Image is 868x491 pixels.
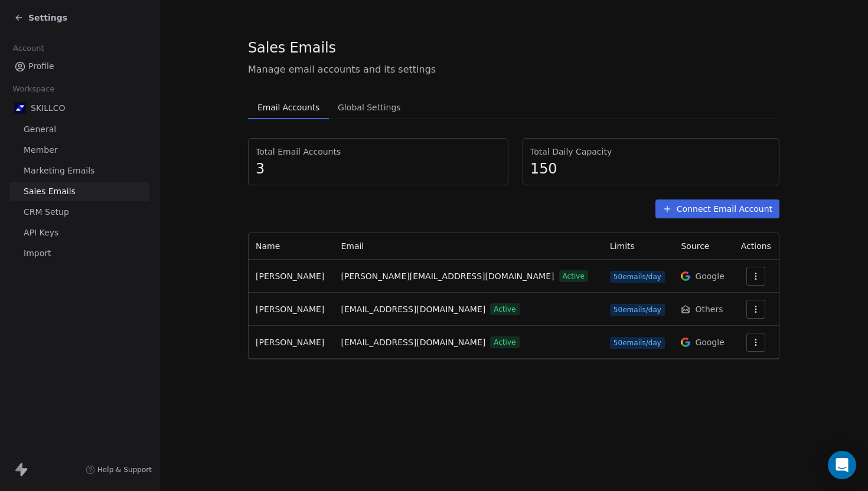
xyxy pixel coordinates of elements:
[24,185,76,198] span: Sales Emails
[8,80,60,98] span: Workspace
[86,465,152,474] a: Help & Support
[8,40,49,57] span: Account
[9,182,149,201] a: Sales Emails
[341,241,364,251] span: Email
[9,244,149,263] a: Import
[24,123,56,136] span: General
[341,303,485,316] span: [EMAIL_ADDRESS][DOMAIN_NAME]
[28,60,54,73] span: Profile
[9,161,149,181] a: Marketing Emails
[9,140,149,160] a: Member
[24,247,51,260] span: Import
[24,165,94,177] span: Marketing Emails
[256,241,280,251] span: Name
[655,199,779,218] button: Connect Email Account
[14,102,26,114] img: Skillco%20logo%20icon%20(2).png
[31,102,66,114] span: SKILLCO
[24,227,58,239] span: API Keys
[9,57,149,76] a: Profile
[97,465,152,474] span: Help & Support
[256,338,324,347] span: [PERSON_NAME]
[695,270,724,282] span: Google
[256,305,324,314] span: [PERSON_NAME]
[490,336,519,348] span: Active
[256,146,501,158] span: Total Email Accounts
[256,271,324,281] span: [PERSON_NAME]
[530,160,772,178] span: 150
[9,223,149,243] a: API Keys
[610,271,665,283] span: 50 emails/day
[253,99,324,116] span: Email Accounts
[341,270,554,283] span: [PERSON_NAME][EMAIL_ADDRESS][DOMAIN_NAME]
[333,99,406,116] span: Global Settings
[695,336,724,348] span: Google
[490,303,519,315] span: Active
[681,241,709,251] span: Source
[341,336,485,349] span: [EMAIL_ADDRESS][DOMAIN_NAME]
[610,337,665,349] span: 50 emails/day
[24,206,69,218] span: CRM Setup
[559,270,588,282] span: Active
[28,12,67,24] span: Settings
[610,241,635,251] span: Limits
[9,202,149,222] a: CRM Setup
[610,304,665,316] span: 50 emails/day
[741,241,771,251] span: Actions
[14,12,67,24] a: Settings
[248,63,779,77] span: Manage email accounts and its settings
[24,144,58,156] span: Member
[248,39,336,57] span: Sales Emails
[695,303,723,315] span: Others
[828,451,856,479] div: Open Intercom Messenger
[256,160,501,178] span: 3
[530,146,772,158] span: Total Daily Capacity
[9,120,149,139] a: General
